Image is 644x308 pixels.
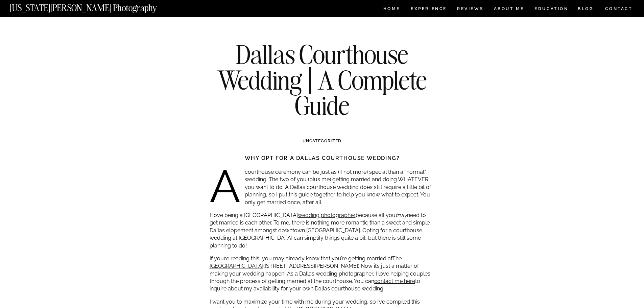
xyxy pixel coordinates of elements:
[534,7,569,13] a: EDUCATION
[199,42,445,118] h1: Dallas Courthouse Wedding | A Complete Guide
[210,168,435,206] p: A courthouse ceremony can be just as (if not more) special than a “normal” wedding. The two of yo...
[374,278,415,284] a: contact me here
[210,212,435,250] p: I love being a [GEOGRAPHIC_DATA] because all you need to get married is each other. To me, there ...
[411,7,446,13] a: Experience
[578,7,594,13] a: BLOG
[494,7,524,13] a: ABOUT ME
[382,7,401,13] a: HOME
[210,255,435,293] p: If you’re reading this, you may already know that you’re getting married at ([STREET_ADDRESS][PER...
[245,155,400,161] strong: Why opt for a Dallas courthouse wedding?
[10,3,180,9] a: [US_STATE][PERSON_NAME] Photography
[396,212,407,218] em: truly
[457,7,482,13] a: REVIEWS
[303,139,342,143] a: Uncategorized
[298,212,356,218] a: wedding photographer
[605,5,633,13] a: CONTACT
